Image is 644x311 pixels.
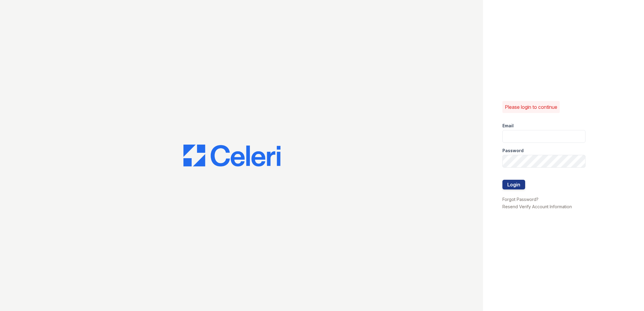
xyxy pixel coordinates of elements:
[502,197,538,202] a: Forgot Password?
[502,180,525,189] button: Login
[502,148,524,154] label: Password
[502,123,514,129] label: Email
[505,103,557,111] p: Please login to continue
[183,145,280,166] img: CE_Logo_Blue-a8612792a0a2168367f1c8372b55b34899dd931a85d93a1a3d3e32e68fde9ad4.png
[502,204,572,209] a: Resend Verify Account Information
